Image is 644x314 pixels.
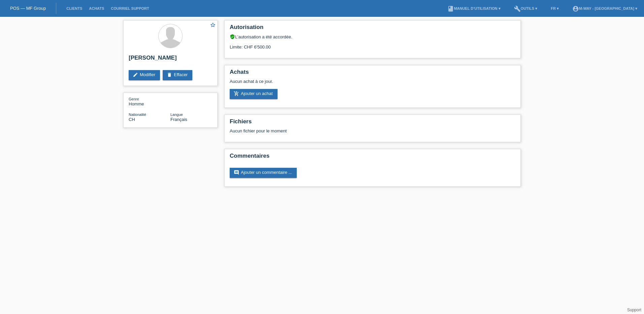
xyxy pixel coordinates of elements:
div: L’autorisation a été accordée. [230,34,515,39]
a: add_shopping_cartAjouter un achat [230,89,278,99]
span: Genre [129,97,139,101]
h2: Commentaires [230,153,515,163]
div: Homme [129,96,170,106]
a: bookManuel d’utilisation ▾ [444,6,504,10]
h2: Autorisation [230,24,515,34]
i: star_border [210,22,216,28]
i: verified_user [230,34,235,39]
a: deleteEffacer [163,70,192,80]
a: Achats [86,6,107,10]
a: buildOutils ▾ [511,6,541,10]
div: Limite: CHF 6'500.00 [230,39,515,50]
a: account_circlem-way - [GEOGRAPHIC_DATA] ▾ [569,6,641,10]
a: Clients [63,6,86,10]
i: book [447,5,454,12]
div: Aucun achat à ce jour. [230,79,515,89]
i: edit [133,72,138,77]
a: Courriel Support [107,6,152,10]
h2: [PERSON_NAME] [129,55,212,65]
i: account_circle [572,5,579,12]
h2: Achats [230,69,515,79]
i: comment [234,170,239,175]
span: Français [170,117,187,122]
i: build [514,5,521,12]
i: add_shopping_cart [234,91,239,96]
span: Suisse [129,117,135,122]
div: Aucun fichier pour le moment [230,128,436,133]
a: commentAjouter un commentaire ... [230,168,297,178]
a: POS — MF Group [10,6,46,11]
span: Langue [170,113,183,117]
a: editModifier [129,70,160,80]
span: Nationalité [129,113,146,117]
a: star_border [210,22,216,29]
a: FR ▾ [547,6,562,10]
h2: Fichiers [230,118,515,128]
a: Support [627,308,641,312]
i: delete [167,72,172,77]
